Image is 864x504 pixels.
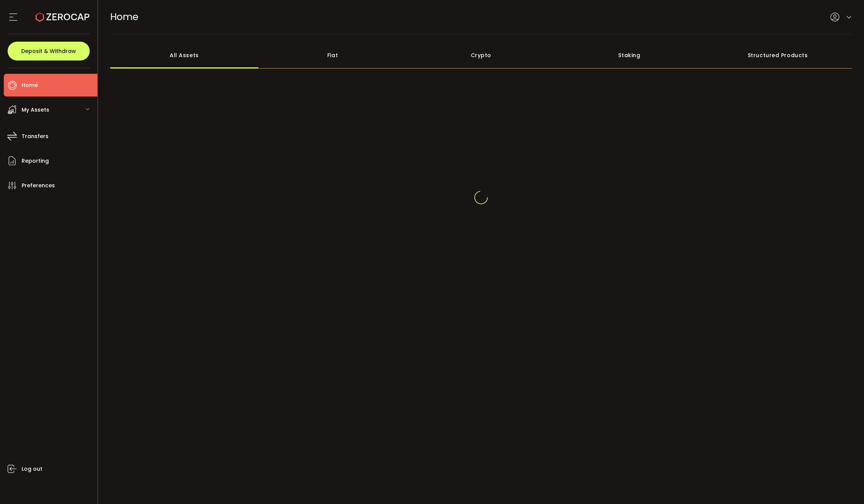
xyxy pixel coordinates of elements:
[22,156,49,166] span: Reporting
[22,80,38,91] span: Home
[110,10,138,23] span: Home
[555,42,704,68] div: Staking
[22,131,48,142] span: Transfers
[703,42,852,68] div: Structured Products
[22,104,49,115] span: My Assets
[22,180,55,191] span: Preferences
[21,48,76,54] span: Deposit & Withdraw
[110,42,259,68] div: All Assets
[258,42,407,68] div: Fiat
[407,42,555,68] div: Crypto
[22,464,42,474] span: Log out
[8,42,90,61] button: Deposit & Withdraw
